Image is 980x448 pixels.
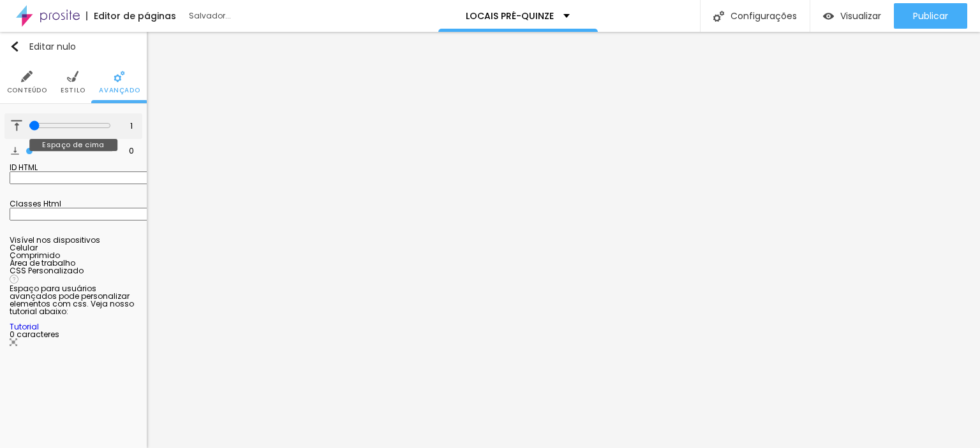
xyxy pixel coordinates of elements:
font: 0 [10,329,15,340]
font: LOCAIS PRÉ-QUINZE [466,10,554,22]
font: Editar nulo [29,40,76,53]
font: CSS Personalizado [10,265,84,276]
font: Conteúdo [7,85,47,95]
font: Visualizar [840,10,881,22]
img: view-1.svg [823,11,834,22]
button: Visualizar [810,3,894,29]
font: Editor de páginas [94,10,176,22]
font: Publicar [913,10,948,22]
img: Ícone [67,71,78,82]
font: ID HTML [10,162,38,173]
img: Ícone [10,41,20,52]
font: Área de trabalho [10,257,75,268]
font: Celular [10,242,38,253]
img: Ícone [713,11,724,22]
font: Espaço para usuários avançados pode personalizar elementos com css. Veja nosso tutorial abaixo: [10,283,134,317]
a: Tutorial [10,321,39,332]
img: Ícone [11,147,19,155]
button: Publicar [894,3,967,29]
img: Ícone [114,71,125,82]
font: Visível nos dispositivos [10,235,100,245]
iframe: Editor [147,32,980,448]
img: Ícone [10,275,19,284]
font: Comprimido [10,250,60,261]
font: Avançado [99,85,140,95]
img: Ícone [10,338,17,346]
font: Estilo [61,85,85,95]
img: Ícone [11,120,22,131]
font: Configurações [731,10,797,22]
img: Ícone [21,71,33,82]
font: caracteres [17,329,59,340]
font: Classes Html [10,198,61,209]
font: Salvador... [189,10,231,21]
